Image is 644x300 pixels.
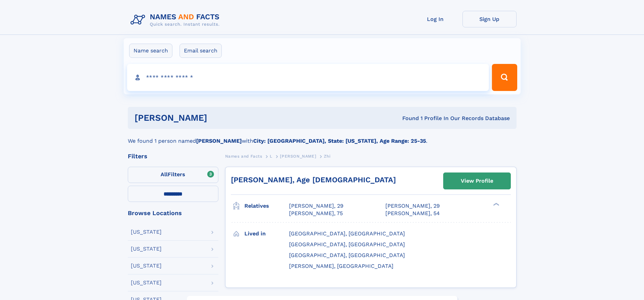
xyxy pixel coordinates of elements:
[385,210,440,217] a: [PERSON_NAME], 54
[461,173,493,189] div: View Profile
[131,246,162,252] div: [US_STATE]
[289,230,405,237] span: [GEOGRAPHIC_DATA], [GEOGRAPHIC_DATA]
[324,154,331,159] span: Zhi
[127,64,489,91] input: search input
[289,252,405,258] span: [GEOGRAPHIC_DATA], [GEOGRAPHIC_DATA]
[128,167,218,183] label: Filters
[225,152,262,160] a: Names and Facts
[270,152,272,160] a: L
[280,152,316,160] a: [PERSON_NAME]
[462,11,517,27] a: Sign Up
[180,44,222,58] label: Email search
[128,210,218,216] div: Browse Locations
[270,154,272,159] span: L
[244,228,289,239] h3: Lived in
[289,263,393,269] span: [PERSON_NAME], [GEOGRAPHIC_DATA]
[135,114,305,122] h1: [PERSON_NAME]
[231,176,396,184] a: [PERSON_NAME], Age [DEMOGRAPHIC_DATA]
[131,229,162,235] div: [US_STATE]
[244,200,289,212] h3: Relatives
[131,280,162,285] div: [US_STATE]
[131,263,162,269] div: [US_STATE]
[408,11,462,27] a: Log In
[253,138,426,144] b: City: [GEOGRAPHIC_DATA], State: [US_STATE], Age Range: 25-35
[128,153,218,159] div: Filters
[444,173,510,189] a: View Profile
[161,171,168,178] span: All
[196,138,242,144] b: [PERSON_NAME]
[492,202,500,207] div: ❯
[289,210,343,217] a: [PERSON_NAME], 75
[128,129,517,145] div: We found 1 person named with .
[385,202,440,210] a: [PERSON_NAME], 29
[492,64,517,91] button: Search Button
[129,44,172,58] label: Name search
[305,115,510,122] div: Found 1 Profile In Our Records Database
[128,11,225,29] img: Logo Names and Facts
[289,202,343,210] a: [PERSON_NAME], 29
[280,154,316,159] span: [PERSON_NAME]
[289,241,405,248] span: [GEOGRAPHIC_DATA], [GEOGRAPHIC_DATA]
